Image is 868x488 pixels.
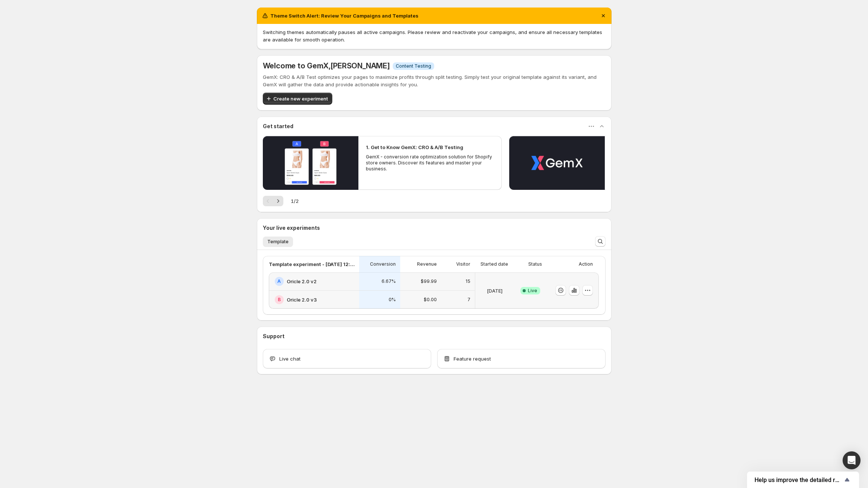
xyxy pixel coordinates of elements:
h2: B [278,297,281,303]
p: 6.67% [382,278,396,284]
button: Play video [263,136,358,190]
button: Dismiss notification [598,10,609,21]
nav: Pagination [263,196,283,206]
p: Visitor [456,261,470,267]
span: 1 / 2 [291,197,299,205]
p: Action [579,261,593,267]
p: $0.00 [424,297,437,303]
h3: Support [263,333,284,340]
h2: Oricle 2.0 v2 [287,278,317,285]
span: Help us improve the detailed report for A/B campaigns [755,476,843,484]
button: Play video [509,136,605,190]
span: Switching themes automatically pauses all active campaigns. Please review and reactivate your cam... [263,29,602,43]
button: Search and filter results [595,236,606,247]
p: [DATE] [487,287,503,294]
span: Content Testing [396,63,431,69]
h3: Get started [263,123,293,130]
button: Show survey - Help us improve the detailed report for A/B campaigns [755,475,852,484]
p: Revenue [417,261,437,267]
span: Live [528,288,537,294]
h2: Oricle 2.0 v3 [287,296,317,303]
p: Template experiment - [DATE] 12:51:50 [269,260,355,268]
p: GemX - conversion rate optimization solution for Shopify store owners. Discover its features and ... [366,154,494,172]
h2: A [277,278,281,284]
button: Next [273,196,283,206]
p: Conversion [370,261,396,267]
p: GemX: CRO & A/B Test optimizes your pages to maximize profits through split testing. Simply test ... [263,73,606,88]
h3: Your live experiments [263,224,320,232]
span: , [PERSON_NAME] [329,61,390,70]
span: Live chat [279,355,301,362]
p: 0% [389,297,396,303]
p: Status [528,261,542,267]
button: Create new experiment [263,93,332,105]
div: Open Intercom Messenger [843,451,861,469]
span: Feature request [454,355,491,362]
p: Started date [480,261,508,267]
h2: Theme Switch Alert: Review Your Campaigns and Templates [270,12,419,19]
p: $99.99 [421,278,437,284]
p: 7 [467,297,470,303]
span: Template [267,239,289,245]
span: Create new experiment [273,95,328,102]
h2: 1. Get to Know GemX: CRO & A/B Testing [366,143,463,151]
p: 15 [466,278,470,284]
h5: Welcome to GemX [263,61,390,70]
